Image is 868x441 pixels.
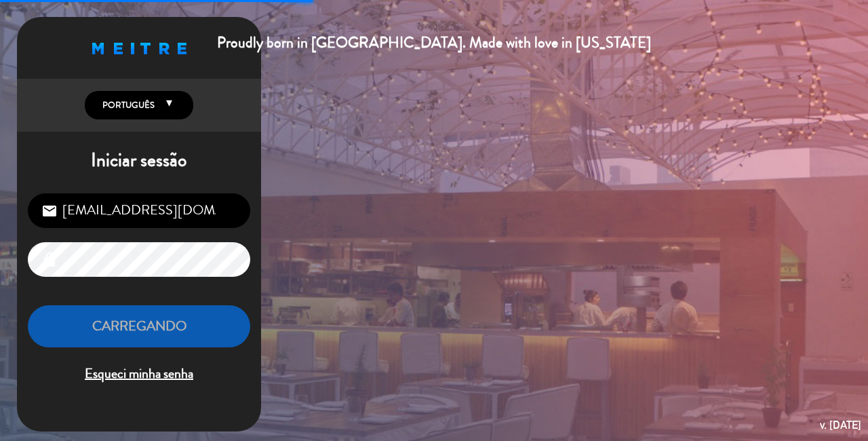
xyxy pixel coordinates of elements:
div: v. [DATE] [820,416,861,434]
h1: Iniciar sessão [17,149,261,172]
button: Carregando [28,305,250,348]
input: Correio eletrônico [28,193,250,228]
span: Português [99,98,155,112]
i: email [41,203,58,219]
i: lock [41,252,58,268]
span: Esqueci minha senha [28,363,250,385]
